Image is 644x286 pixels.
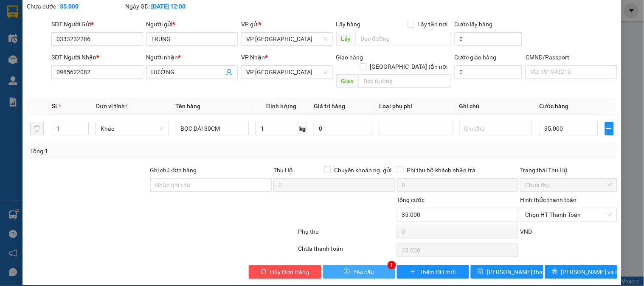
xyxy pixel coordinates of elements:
span: Định lượng [266,103,296,109]
span: VP Tân Triều [246,33,327,45]
span: exclamation-circle [344,269,350,275]
input: Cước lấy hàng [455,32,523,46]
span: user-add [226,69,233,76]
span: Tổng cước [397,196,425,203]
span: Cước hàng [539,103,568,109]
div: Ngày GD: [126,2,222,11]
div: SĐT Người Gửi [51,20,143,29]
label: Ghi chú đơn hàng [150,167,197,174]
span: VP Yên Bình [246,66,327,79]
span: [PERSON_NAME] thay đổi [487,267,555,277]
input: Ghi Chú [459,122,533,135]
span: Lấy hàng [336,21,361,28]
div: 1 [388,261,396,269]
input: Dọc đường [359,74,451,88]
div: Tổng: 1 [30,146,249,156]
span: Lấy tận nơi [414,20,451,29]
label: Hình thức thanh toán [520,196,577,203]
span: save [478,269,484,275]
span: Thu Hộ [273,167,293,174]
span: Đơn vị tính [96,103,127,109]
span: Tên hàng [176,103,201,109]
button: save[PERSON_NAME] thay đổi [471,265,543,279]
label: Cước lấy hàng [455,21,493,28]
span: plus [410,269,416,275]
span: Khác [101,122,164,135]
span: kg [298,122,307,135]
input: Ghi chú đơn hàng [150,178,272,192]
span: plus [605,125,613,132]
span: Lấy [336,32,356,45]
div: CMND/Passport [526,53,617,62]
b: 35.000 [60,3,79,10]
button: printer[PERSON_NAME] và In [545,265,617,279]
th: Ghi chú [456,98,536,115]
div: Chưa cước : [27,2,124,11]
span: Chọn HT Thanh Toán [525,208,612,221]
span: Yêu cầu [353,267,374,277]
span: Giao hàng [336,54,363,61]
button: exclamation-circleYêu cầu [323,265,395,279]
span: Hủy Đơn Hàng [270,267,309,277]
div: Trạng thái Thu Hộ [520,165,617,175]
span: Chuyển khoản ng. gửi [331,165,395,175]
span: delete [261,269,267,275]
span: Thêm ĐH mới [419,267,456,277]
b: [DATE] 12:00 [152,3,186,10]
span: [GEOGRAPHIC_DATA] tận nơi [367,62,451,71]
button: plusThêm ĐH mới [397,265,469,279]
div: VP gửi [241,20,332,29]
div: Người gửi [146,20,238,29]
span: Phí thu hộ khách nhận trả [404,165,479,175]
span: Giá trị hàng [314,103,345,109]
button: plus [605,122,614,135]
span: printer [552,269,558,275]
input: Cước giao hàng [455,65,523,79]
button: delete [30,122,44,135]
div: Phụ thu [297,227,396,242]
input: Dọc đường [356,32,451,45]
span: Chưa thu [525,179,612,191]
th: Loại phụ phí [376,98,456,115]
span: VP Nhận [241,54,265,61]
div: SĐT Người Nhận [51,53,143,62]
button: deleteHủy Đơn Hàng [249,265,321,279]
span: [PERSON_NAME] và In [561,267,621,277]
input: VD: Bàn, Ghế [176,122,249,135]
span: SL [52,103,59,109]
span: Giao [336,74,359,88]
div: Người nhận [146,53,238,62]
label: Cước giao hàng [455,54,497,61]
div: Chưa thanh toán [297,244,396,259]
span: VND [520,228,532,235]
